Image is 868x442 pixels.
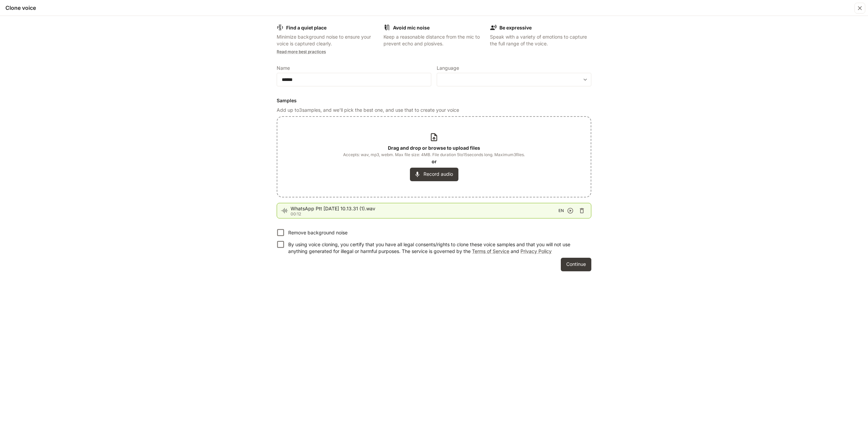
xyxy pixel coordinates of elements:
a: Read more best practices [277,49,326,54]
button: Record audio [410,168,458,181]
p: Language [437,66,459,70]
p: Speak with a variety of emotions to capture the full range of the voice. [490,34,591,47]
span: Accepts: wav, mp3, webm. Max file size: 4MB. File duration 5 to 15 seconds long. Maximum 3 files. [343,151,525,158]
span: EN [558,207,564,214]
b: Find a quiet place [286,25,327,30]
p: Add up to 3 samples, and we'll pick the best one, and use that to create your voice [277,107,591,113]
div: ​ [437,76,591,83]
a: Terms of Service [472,248,509,254]
p: 00:12 [291,212,558,216]
span: WhatsApp Ptt [DATE] 10.13.31 (1).wav [291,205,558,212]
b: Avoid mic noise [393,25,430,30]
p: Minimize background noise to ensure your voice is captured clearly. [277,34,378,47]
b: Drag and drop or browse to upload files [388,145,480,151]
h6: Samples [277,97,591,104]
b: or [432,159,437,164]
a: Privacy Policy [520,248,552,254]
b: Be expressive [499,25,532,30]
button: Continue [561,258,591,271]
p: Keep a reasonable distance from the mic to prevent echo and plosives. [383,34,485,47]
h5: Clone voice [5,4,36,12]
p: Name [277,66,290,70]
p: Remove background noise [288,229,348,236]
p: By using voice cloning, you certify that you have all legal consents/rights to clone these voice ... [288,241,586,255]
